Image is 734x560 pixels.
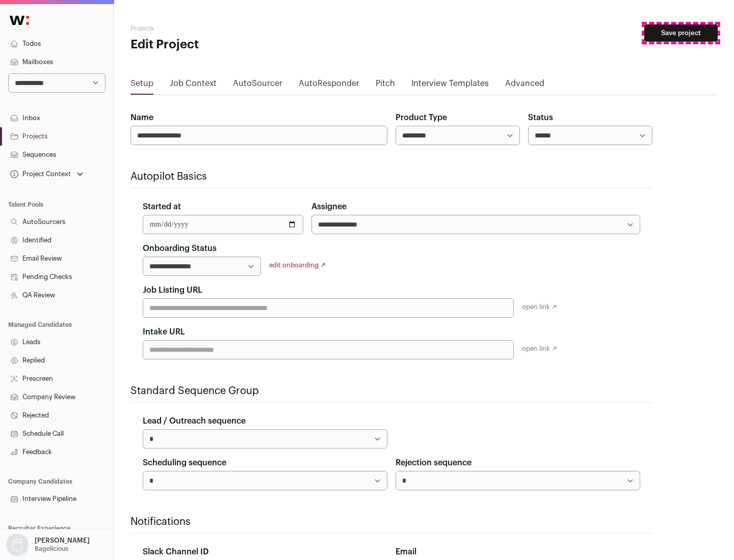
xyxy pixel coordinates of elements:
[130,77,153,94] a: Setup
[130,24,326,33] h2: Projects
[143,457,226,469] label: Scheduling sequence
[130,170,652,184] h2: Autopilot Basics
[4,534,92,556] button: Open dropdown
[170,77,217,94] a: Job Context
[376,77,395,94] a: Pitch
[8,170,71,178] div: Project Context
[233,77,282,94] a: AutoSourcer
[396,546,640,558] div: Email
[143,546,208,558] label: Slack Channel ID
[396,111,447,124] label: Product Type
[411,77,489,94] a: Interview Templates
[143,326,185,338] label: Intake URL
[4,10,35,31] img: Wellfound
[143,201,181,213] label: Started at
[130,111,153,124] label: Name
[311,201,347,213] label: Assignee
[644,24,718,42] button: Save project
[130,384,652,398] h2: Standard Sequence Group
[35,537,90,545] p: [PERSON_NAME]
[35,545,68,553] p: Bagelicious
[269,262,326,268] a: edit onboarding ↗
[299,77,359,94] a: AutoResponder
[8,167,85,181] button: Open dropdown
[396,457,471,469] label: Rejection sequence
[505,77,544,94] a: Advanced
[528,111,553,124] label: Status
[143,284,202,296] label: Job Listing URL
[130,37,326,53] h1: Edit Project
[6,534,29,556] img: nopic.png
[143,242,217,255] label: Onboarding Status
[143,415,246,427] label: Lead / Outreach sequence
[130,515,652,529] h2: Notifications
